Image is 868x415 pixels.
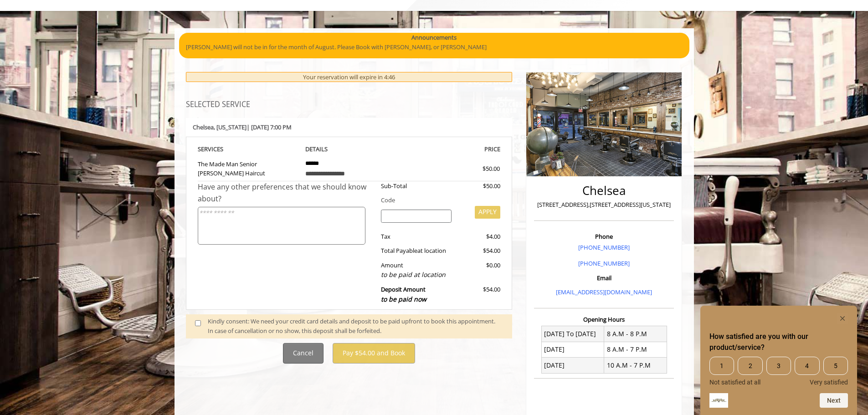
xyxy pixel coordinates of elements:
[186,72,513,82] div: Your reservation will expire in 4:46
[604,342,667,357] td: 8 A.M - 7 P.M
[604,358,667,373] td: 10 A.M - 7 P.M
[186,42,683,52] p: [PERSON_NAME] will not be in for the month of August. Please Book with [PERSON_NAME], or [PERSON_...
[374,261,458,280] div: Amount
[823,357,848,375] span: 5
[381,295,426,303] span: to be paid now
[220,145,223,153] span: S
[536,200,672,210] p: [STREET_ADDRESS],[STREET_ADDRESS][US_STATE]
[450,164,500,174] div: $50.00
[400,144,501,154] th: PRICE
[374,232,458,241] div: Tax
[381,270,452,280] div: to be paid at location
[458,181,500,191] div: $50.00
[298,144,400,154] th: DETAILS
[738,357,762,375] span: 2
[458,246,500,256] div: $54.00
[458,261,500,280] div: $0.00
[810,379,848,386] span: Very satisfied
[536,184,672,197] h2: Chelsea
[820,393,848,408] button: Next question
[374,181,458,191] div: Sub-Total
[541,358,604,373] td: [DATE]
[208,317,503,336] div: Kindly consent: We need your credit card details and deposit to be paid upfront to book this appo...
[475,206,500,219] button: APPLY
[333,343,415,364] button: Pay $54.00 and Book
[411,33,457,42] b: Announcements
[534,316,674,323] h3: Opening Hours
[795,357,819,375] span: 4
[709,379,760,386] span: Not satisfied at all
[541,326,604,342] td: [DATE] To [DATE]
[709,357,848,386] div: How satisfied are you with our product/service? Select an option from 1 to 5, with 1 being Not sa...
[374,246,458,256] div: Total Payable
[193,123,292,131] b: Chelsea | [DATE] 7:00 PM
[283,343,324,364] button: Cancel
[578,259,630,267] a: [PHONE_NUMBER]
[536,275,672,281] h3: Email
[458,232,500,241] div: $4.00
[381,285,426,303] b: Deposit Amount
[198,181,375,205] div: Have any other preferences that we should know about?
[417,246,446,255] span: at location
[578,243,630,251] a: [PHONE_NUMBER]
[709,331,848,353] h2: How satisfied are you with our product/service? Select an option from 1 to 5, with 1 being Not sa...
[536,233,672,240] h3: Phone
[198,154,299,181] td: The Made Man Senior [PERSON_NAME] Haircut
[604,326,667,342] td: 8 A.M - 8 P.M
[186,101,513,109] h3: SELECTED SERVICE
[374,195,500,205] div: Code
[837,313,848,324] button: Hide survey
[556,288,652,296] a: [EMAIL_ADDRESS][DOMAIN_NAME]
[541,342,604,357] td: [DATE]
[709,313,848,408] div: How satisfied are you with our product/service? Select an option from 1 to 5, with 1 being Not sa...
[766,357,791,375] span: 3
[214,123,247,131] span: , [US_STATE]
[198,144,299,154] th: SERVICE
[709,357,734,375] span: 1
[458,285,500,304] div: $54.00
